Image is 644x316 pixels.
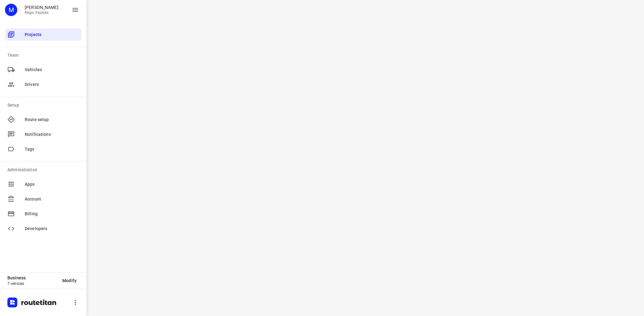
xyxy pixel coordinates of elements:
span: Account [25,196,79,202]
div: Route setup [5,113,81,126]
span: Developers [25,225,79,232]
button: Modify [57,275,81,286]
span: Notifications [25,131,79,138]
span: Drivers [25,81,79,88]
div: Developers [5,222,81,235]
span: Modify [62,278,77,283]
p: Max Bisseling [25,5,58,10]
p: Regio Express [25,10,58,15]
div: M [5,4,17,16]
div: Drivers [5,78,81,91]
span: Route setup [25,116,79,123]
span: Tags [25,146,79,152]
div: Account [5,193,81,205]
span: Vehicles [25,67,79,73]
div: Vehicles [5,63,81,76]
div: Apps [5,178,81,190]
p: Setup [7,102,81,108]
p: 7 vehicles [7,282,57,286]
span: Projects [25,31,79,38]
span: Apps [25,181,79,188]
div: Tags [5,143,81,155]
div: Projects [5,28,81,41]
p: Team [7,52,81,59]
p: Business [7,275,57,280]
span: Billing [25,211,79,217]
p: Administration [7,167,81,173]
div: Billing [5,208,81,220]
div: Notifications [5,128,81,140]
